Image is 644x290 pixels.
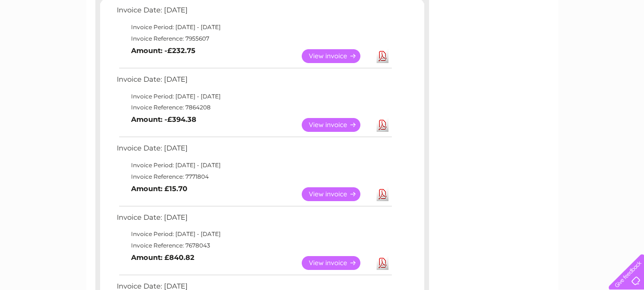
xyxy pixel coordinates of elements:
[114,228,393,240] td: Invoice Period: [DATE] - [DATE]
[131,46,195,55] b: Amount: -£232.75
[114,4,393,21] td: Invoice Date: [DATE]
[22,25,71,54] img: logo.png
[114,33,393,44] td: Invoice Reference: 7955607
[131,253,194,262] b: Amount: £840.82
[131,115,196,124] b: Amount: -£394.38
[500,41,521,48] a: Energy
[377,256,388,270] a: Download
[114,211,393,229] td: Invoice Date: [DATE]
[114,102,393,113] td: Invoice Reference: 7864208
[613,41,635,48] a: Log out
[377,49,388,63] a: Download
[302,256,372,270] a: View
[114,91,393,102] td: Invoice Period: [DATE] - [DATE]
[114,160,393,171] td: Invoice Period: [DATE] - [DATE]
[114,240,393,251] td: Invoice Reference: 7678043
[302,49,372,63] a: View
[561,41,575,48] a: Blog
[114,142,393,160] td: Invoice Date: [DATE]
[114,73,393,91] td: Invoice Date: [DATE]
[114,171,393,183] td: Invoice Reference: 7771804
[97,5,548,46] div: Clear Business is a trading name of Verastar Limited (registered in [GEOGRAPHIC_DATA] No. 3667643...
[377,118,388,132] a: Download
[464,5,530,17] a: 0333 014 3131
[527,41,555,48] a: Telecoms
[581,41,604,48] a: Contact
[131,184,187,193] b: Amount: £15.70
[302,187,372,201] a: View
[114,21,393,33] td: Invoice Period: [DATE] - [DATE]
[377,187,388,201] a: Download
[302,118,372,132] a: View
[476,41,494,48] a: Water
